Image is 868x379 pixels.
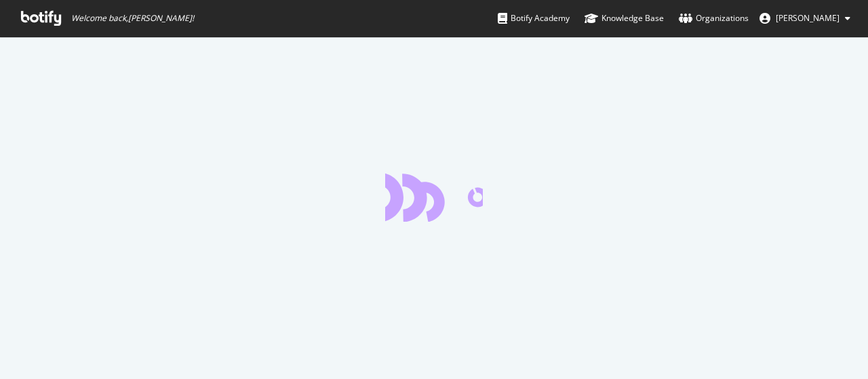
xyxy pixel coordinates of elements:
[776,12,840,24] span: Venkata Narendra Pulipati
[385,173,483,222] div: animation
[749,7,861,29] button: [PERSON_NAME]
[71,13,194,24] span: Welcome back, [PERSON_NAME] !
[585,12,664,25] div: Knowledge Base
[679,12,749,25] div: Organizations
[498,12,570,25] div: Botify Academy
